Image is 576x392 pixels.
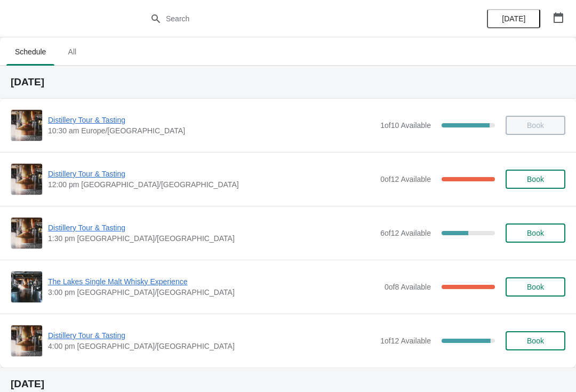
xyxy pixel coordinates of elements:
img: Distillery Tour & Tasting | | 1:30 pm Europe/London [11,218,42,249]
span: All [59,42,85,61]
span: The Lakes Single Malt Whisky Experience [48,276,379,287]
span: Distillery Tour & Tasting [48,330,375,341]
span: [DATE] [502,14,525,23]
span: Distillery Tour & Tasting [48,222,375,233]
span: Distillery Tour & Tasting [48,169,375,179]
img: Distillery Tour & Tasting | | 12:00 pm Europe/London [11,164,42,195]
button: Book [506,223,565,243]
span: 4:00 pm [GEOGRAPHIC_DATA]/[GEOGRAPHIC_DATA] [48,341,375,351]
h2: [DATE] [11,379,565,389]
span: Book [527,229,544,237]
span: 1 of 12 Available [380,337,431,345]
img: The Lakes Single Malt Whisky Experience | | 3:00 pm Europe/London [11,271,42,302]
span: Schedule [6,42,54,61]
span: 12:00 pm [GEOGRAPHIC_DATA]/[GEOGRAPHIC_DATA] [48,179,375,190]
span: 1 of 10 Available [380,121,431,130]
button: Book [506,170,565,189]
h2: [DATE] [11,77,565,87]
button: [DATE] [487,9,540,28]
span: Distillery Tour & Tasting [48,115,375,125]
span: Book [527,337,544,345]
button: Book [506,277,565,297]
span: Book [527,175,544,183]
button: Book [506,331,565,350]
span: 1:30 pm [GEOGRAPHIC_DATA]/[GEOGRAPHIC_DATA] [48,233,375,244]
img: Distillery Tour & Tasting | | 4:00 pm Europe/London [11,325,42,356]
input: Search [165,9,432,28]
span: 3:00 pm [GEOGRAPHIC_DATA]/[GEOGRAPHIC_DATA] [48,287,379,298]
span: Book [527,283,544,291]
span: 0 of 12 Available [380,175,431,183]
span: 6 of 12 Available [380,229,431,237]
span: 10:30 am Europe/[GEOGRAPHIC_DATA] [48,125,375,136]
span: 0 of 8 Available [385,283,431,291]
img: Distillery Tour & Tasting | | 10:30 am Europe/London [11,110,42,141]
